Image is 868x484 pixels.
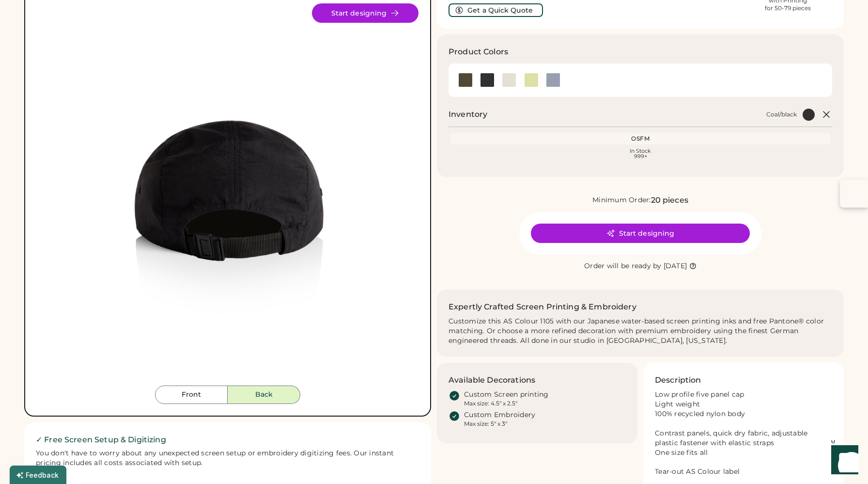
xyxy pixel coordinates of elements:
[449,301,636,313] h2: Expertly Crafted Screen Printing & Embroidery
[228,386,300,404] button: Back
[464,400,517,407] div: Max size: 4.5" x 2.5"
[449,109,487,120] h2: Inventory
[464,420,507,428] div: Max size: 5" x 3"
[37,3,418,386] div: 1105 Style Image
[312,3,418,23] button: Start designing
[592,195,651,205] div: Minimum Order:
[651,194,688,206] div: 20 pieces
[36,434,419,446] h2: ✓ Free Screen Setup & Digitizing
[464,410,535,420] div: Custom Embroidery
[452,148,828,159] div: In Stock 999+
[37,3,418,386] img: 1105 - Coal/black Back Image
[840,179,868,208] button: Open Sortd panel
[155,386,228,404] button: Front
[766,111,797,118] div: Coal/black
[452,135,828,143] div: OSFM
[655,374,701,386] h3: Description
[449,374,535,386] h3: Available Decorations
[822,440,864,482] iframe: Front Chat
[584,261,662,271] div: Order will be ready by
[531,224,750,243] button: Start designing
[655,390,832,477] div: Low profile five panel cap Light weight 100% recycled nylon body Contrast panels, quick dry fabri...
[449,46,508,58] h3: Product Colors
[36,449,419,468] div: You don't have to worry about any unexpected screen setup or embroidery digitizing fees. Our inst...
[449,3,543,17] button: Get a Quick Quote
[449,317,832,346] div: Customize this AS Colour 1105 with our Japanese water-based screen printing inks and free Pantone...
[664,261,687,271] div: [DATE]
[464,390,549,400] div: Custom Screen printing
